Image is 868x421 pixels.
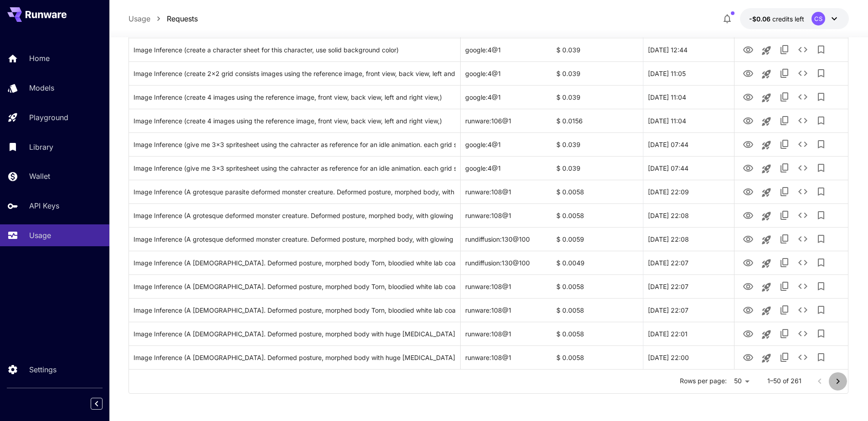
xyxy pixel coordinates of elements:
[29,171,50,182] p: Wallet
[643,298,734,322] div: 22 Sep, 2025 22:07
[794,88,812,106] button: See details
[812,159,830,177] button: Add to library
[643,180,734,203] div: 22 Sep, 2025 22:09
[461,109,552,132] div: runware:106@1
[643,203,734,227] div: 22 Sep, 2025 22:08
[29,230,51,241] p: Usage
[776,277,794,295] button: Copy TaskUUID
[643,156,734,180] div: 23 Sep, 2025 07:44
[794,325,812,343] button: See details
[461,132,552,156] div: google:4@1
[812,183,830,201] button: Add to library
[128,13,198,24] nav: breadcrumb
[772,15,804,23] span: credits left
[552,132,643,156] div: $ 0.039
[680,376,727,385] p: Rows per page:
[812,112,830,130] button: Add to library
[739,135,757,153] button: View
[461,274,552,298] div: runware:108@1
[552,251,643,274] div: $ 0.0049
[167,13,198,24] a: Requests
[776,88,794,106] button: Copy TaskUUID
[134,157,456,180] div: Click to copy prompt
[812,277,830,295] button: Add to library
[461,322,552,345] div: runware:108@1
[461,38,552,61] div: google:4@1
[739,182,757,201] button: View
[461,345,552,369] div: runware:108@1
[794,183,812,201] button: See details
[757,207,776,225] button: Launch in playground
[643,322,734,345] div: 22 Sep, 2025 22:01
[757,349,776,367] button: Launch in playground
[812,206,830,224] button: Add to library
[730,375,753,388] div: 50
[643,251,734,274] div: 22 Sep, 2025 22:07
[829,372,847,391] button: Go to next page
[794,348,812,366] button: See details
[461,227,552,251] div: rundiffusion:130@100
[461,298,552,322] div: runware:108@1
[552,180,643,203] div: $ 0.0058
[794,277,812,295] button: See details
[134,251,456,274] div: Click to copy prompt
[134,86,456,109] div: Click to copy prompt
[776,183,794,201] button: Copy TaskUUID
[739,324,757,343] button: View
[794,135,812,153] button: See details
[552,85,643,109] div: $ 0.039
[812,254,830,272] button: Add to library
[749,15,772,23] span: -$0.06
[739,158,757,177] button: View
[757,254,776,273] button: Launch in playground
[643,345,734,369] div: 22 Sep, 2025 22:00
[776,206,794,224] button: Copy TaskUUID
[812,301,830,319] button: Add to library
[128,13,150,24] a: Usage
[767,376,801,385] p: 1–50 of 261
[552,109,643,132] div: $ 0.0156
[757,112,776,131] button: Launch in playground
[776,64,794,82] button: Copy TaskUUID
[29,53,50,64] p: Home
[757,302,776,320] button: Launch in playground
[134,322,456,345] div: Click to copy prompt
[461,251,552,274] div: rundiffusion:130@100
[776,112,794,130] button: Copy TaskUUID
[812,88,830,106] button: Add to library
[757,325,776,344] button: Launch in playground
[739,300,757,319] button: View
[757,65,776,83] button: Launch in playground
[776,135,794,153] button: Copy TaskUUID
[776,254,794,272] button: Copy TaskUUID
[29,112,68,123] p: Playground
[757,160,776,178] button: Launch in playground
[776,41,794,59] button: Copy TaskUUID
[812,230,830,248] button: Add to library
[794,159,812,177] button: See details
[757,183,776,202] button: Launch in playground
[29,200,59,211] p: API Keys
[794,64,812,82] button: See details
[739,253,757,272] button: View
[134,228,456,251] div: Click to copy prompt
[812,325,830,343] button: Add to library
[739,64,757,82] button: View
[134,109,456,132] div: Click to copy prompt
[643,38,734,61] div: 23 Sep, 2025 12:44
[134,275,456,298] div: Click to copy prompt
[134,180,456,203] div: Click to copy prompt
[812,12,825,25] div: CS
[794,301,812,319] button: See details
[794,254,812,272] button: See details
[461,85,552,109] div: google:4@1
[29,82,54,93] p: Models
[552,345,643,369] div: $ 0.0058
[749,14,804,24] div: -$0.0564
[739,87,757,106] button: View
[794,230,812,248] button: See details
[134,133,456,156] div: Click to copy prompt
[134,299,456,322] div: Click to copy prompt
[757,136,776,154] button: Launch in playground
